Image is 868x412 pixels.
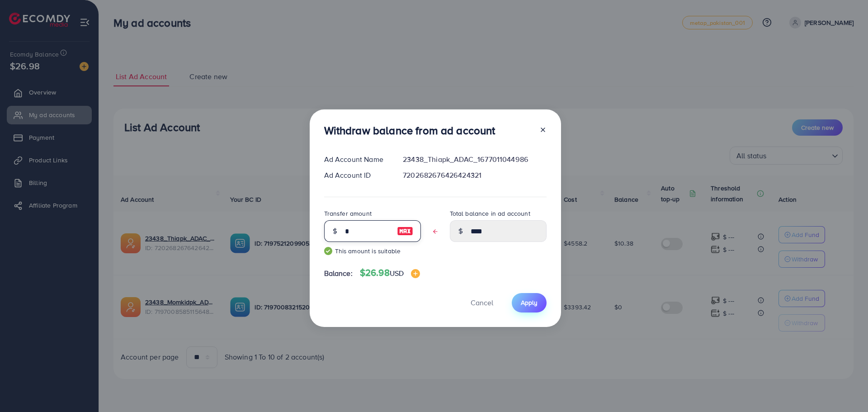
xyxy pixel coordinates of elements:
[324,268,353,279] span: Balance:
[459,293,505,313] button: Cancel
[317,154,396,165] div: Ad Account Name
[397,226,413,237] img: image
[521,298,538,307] span: Apply
[450,209,530,218] label: Total balance in ad account
[360,267,420,279] h4: $26.98
[324,246,421,256] small: This amount is suitable
[396,154,553,165] div: 23438_Thiapk_ADAC_1677011044986
[471,298,493,308] span: Cancel
[390,268,404,278] span: USD
[324,247,332,255] img: guide
[317,170,396,180] div: Ad Account ID
[512,293,547,313] button: Apply
[396,170,553,180] div: 7202682676426424321
[324,124,495,137] h3: Withdraw balance from ad account
[411,269,420,278] img: image
[830,371,861,405] iframe: Chat
[324,209,372,218] label: Transfer amount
